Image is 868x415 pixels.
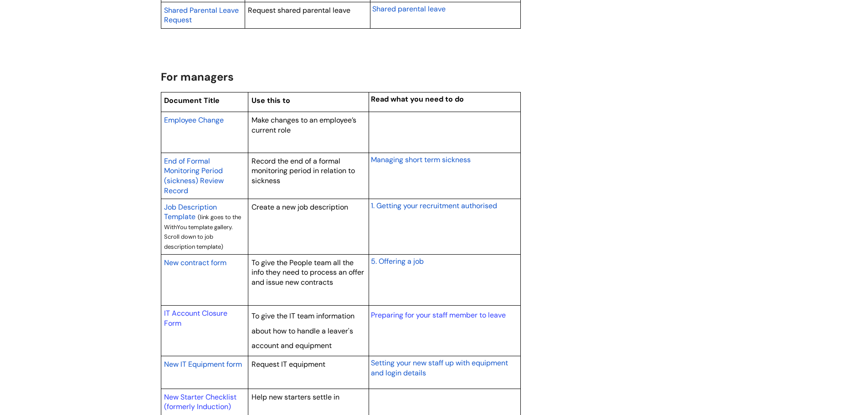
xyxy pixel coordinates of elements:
[164,155,224,196] a: End of Formal Monitoring Period (sickness) Review Record
[164,5,239,25] span: Shared Parental Leave Request
[372,3,446,14] a: Shared parental leave
[252,359,325,369] span: Request IT equipment
[164,201,217,222] a: Job Description Template
[252,258,364,287] span: To give the People team all the info they need to process an offer and issue new contracts
[252,96,290,105] span: Use this to
[164,115,224,125] span: Employee Change
[164,392,236,412] a: New Starter Checklist (formerly Induction)
[371,200,497,211] a: 1. Getting your recruitment authorised
[164,308,227,328] a: IT Account Closure Form
[164,213,241,251] span: (link goes to the WithYou template gallery. Scroll down to job description template)
[252,202,348,212] span: Create a new job description
[252,311,354,350] span: To give the IT team information about how to handle a leaver's account and equipment
[371,256,424,266] span: 5. Offering a job
[164,359,242,369] a: New IT Equipment form
[371,94,464,104] span: Read what you need to do
[371,357,508,378] a: Setting your new staff up with equipment and login details
[164,114,224,125] a: Employee Change
[252,392,339,402] span: Help new starters settle in
[371,154,471,165] a: Managing short term sickness
[164,156,224,195] span: End of Formal Monitoring Period (sickness) Review Record
[161,70,234,84] span: For managers
[371,310,506,320] a: Preparing for your staff member to leave
[164,258,226,267] span: New contract form
[252,115,356,135] span: Make changes to an employee’s current role
[164,359,242,369] span: New IT Equipment form
[164,5,239,26] a: Shared Parental Leave Request
[164,202,217,222] span: Job Description Template
[164,257,226,268] a: New contract form
[372,4,446,14] span: Shared parental leave
[371,155,471,164] span: Managing short term sickness
[371,358,508,378] span: Setting your new staff up with equipment and login details
[371,201,497,210] span: 1. Getting your recruitment authorised
[252,156,355,185] span: Record the end of a formal monitoring period in relation to sickness
[371,256,424,266] a: 5. Offering a job
[164,96,220,105] span: Document Title
[248,5,350,15] span: Request shared parental leave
